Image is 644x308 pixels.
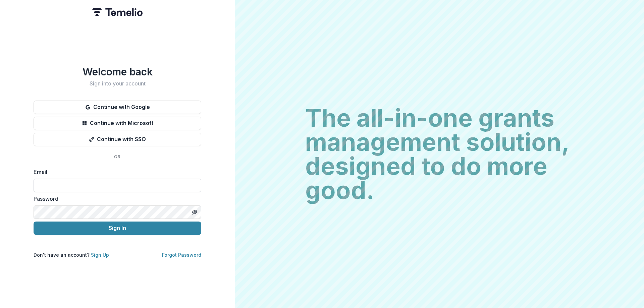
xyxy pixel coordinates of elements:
button: Toggle password visibility [189,207,200,218]
a: Sign Up [91,252,109,258]
button: Continue with Google [34,101,201,114]
img: Temelio [92,8,143,16]
h1: Welcome back [34,66,201,78]
button: Sign In [34,222,201,235]
button: Continue with SSO [34,133,201,146]
a: Forgot Password [162,252,201,258]
label: Password [34,195,197,203]
p: Don't have an account? [34,251,109,258]
button: Continue with Microsoft [34,117,201,130]
h2: Sign into your account [34,80,201,87]
label: Email [34,168,197,176]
